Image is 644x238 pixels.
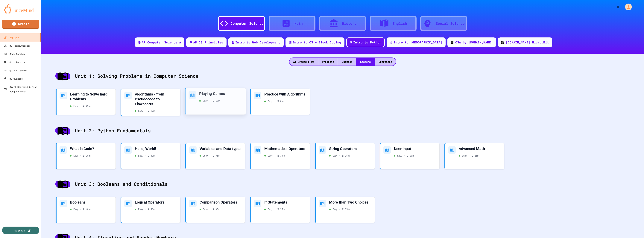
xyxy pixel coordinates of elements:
div: Easy 30 m [264,154,285,157]
span: • [274,208,275,211]
span: • [210,208,210,211]
div: Unit 3: Booleans and Conditionals [51,177,634,191]
div: My Quizzes [4,76,23,81]
span: • [339,208,340,211]
div: Projects [318,58,338,66]
div: Smart Doorbell & Ping Pong Launcher [4,85,40,94]
div: Upgrade [14,228,25,232]
img: CODE_logo_RGB.png [451,41,453,44]
div: If Statements [264,200,307,205]
div: Logical Operators [135,200,177,205]
div: AP Computer Science A [142,40,181,45]
div: Mathematical Operators [264,146,307,151]
div: Easy 55 m [199,99,220,102]
div: Unit 2: Python Fundamentals [51,123,634,138]
span: • [469,154,470,157]
span: • [210,154,210,157]
span: • [80,154,81,157]
span: • [404,154,405,157]
div: Easy 35 m [329,208,350,211]
div: More than Two Choices [329,200,372,205]
div: User Input [394,146,436,151]
div: Intro to Web Development [235,40,280,45]
div: Easy 25 m [459,154,479,157]
div: Variables and Data types [200,146,242,151]
div: String Operators [329,146,372,151]
div: English [393,21,407,26]
div: Unit 1: Solving Problems in Computer Science [51,69,634,83]
div: Social Science [436,21,465,26]
div: What is Code? [70,146,113,151]
span: • [145,208,146,211]
div: Quizzes [338,58,356,66]
div: Comparison Operators [200,200,242,205]
span: • [209,99,210,102]
a: Create [2,20,39,29]
div: Lessons [356,58,374,66]
div: Intro to Python [353,40,381,45]
div: AP CS Principles [193,40,223,45]
div: Intro to [GEOGRAPHIC_DATA] [394,40,442,45]
div: Algorithms - from Pseudocode to Flowcharts [135,92,177,106]
span: • [274,154,275,157]
span: • [145,109,146,113]
div: Quiz Students [4,68,27,73]
div: Quiz Reports [4,60,25,64]
span: • [274,100,275,103]
div: Playing Games [199,91,243,96]
div: Easy 35 m [329,154,350,157]
span: • [145,154,146,157]
span: • [80,208,81,211]
div: Computer Science [231,21,264,26]
span: • [339,154,340,157]
div: AI-Graded FRQs [289,58,318,66]
div: Easy 42 m [70,104,91,108]
div: Easy 37 m [135,109,155,113]
div: Intro to CS - Block Coding [292,40,341,45]
div: My Account [621,3,633,11]
div: Code Sandbox [4,52,25,56]
div: Easy 35 m [264,208,285,211]
span: • [80,104,81,108]
div: Easy 30 m [394,154,414,157]
div: Easy 35 m [70,154,91,157]
div: Easy 40 m [135,208,155,211]
div: Booleans [70,200,113,205]
div: History [342,21,356,26]
img: CODE_logo_RGB.png [501,41,504,44]
div: Math [294,21,303,26]
div: Advanced Math [459,146,501,151]
div: Easy 35 m [200,208,220,211]
div: My Notifications [609,4,621,10]
div: Learning to Solve hard Problems [70,92,113,101]
div: My Teams/Classes [4,43,31,48]
div: Easy 40 m [135,154,155,157]
div: Explore [4,35,19,40]
div: [DOMAIN_NAME] Micro:Bit [506,40,549,45]
div: Easy 0 m [264,100,284,103]
div: Easy 40 m [70,208,91,211]
div: Practice with Algorithms [264,92,307,97]
div: Easy 35 m [200,154,220,157]
div: Hello, World! [135,146,177,151]
div: Exercises [375,58,396,66]
img: logo-orange.svg [4,4,37,13]
div: CSA by [DOMAIN_NAME] [455,40,493,45]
